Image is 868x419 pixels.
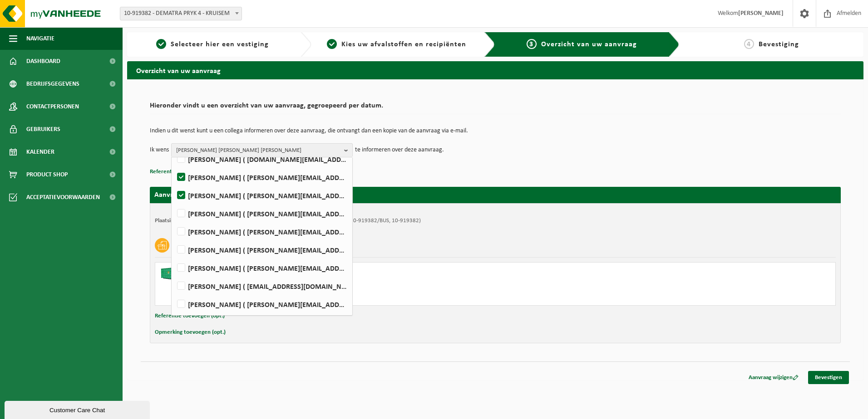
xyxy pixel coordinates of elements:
[175,225,348,239] label: [PERSON_NAME] ( [PERSON_NAME][EMAIL_ADDRESS][DOMAIN_NAME] )
[759,41,799,48] span: Bevestiging
[541,41,637,48] span: Overzicht van uw aanvraag
[316,39,478,50] a: 2Kies uw afvalstoffen en recipiënten
[26,27,54,50] span: Navigatie
[26,118,60,141] span: Gebruikers
[527,39,537,49] span: 3
[150,143,169,157] p: Ik wens
[176,144,340,157] span: [PERSON_NAME] [PERSON_NAME] [PERSON_NAME]
[355,143,444,157] p: te informeren over deze aanvraag.
[808,371,849,384] a: Bevestigen
[175,152,348,166] label: [PERSON_NAME] ( [DOMAIN_NAME][EMAIL_ADDRESS][DOMAIN_NAME] )
[175,243,348,257] label: [PERSON_NAME] ( [PERSON_NAME][EMAIL_ADDRESS][DOMAIN_NAME] )
[26,50,60,73] span: Dashboard
[341,41,466,48] span: Kies uw afvalstoffen en recipiënten
[744,39,754,49] span: 4
[150,102,841,114] h2: Hieronder vindt u een overzicht van uw aanvraag, gegroepeerd per datum.
[175,171,348,184] label: [PERSON_NAME] ( [PERSON_NAME][EMAIL_ADDRESS][PERSON_NAME][DOMAIN_NAME] )
[154,191,222,199] strong: Aanvraag voor [DATE]
[155,218,194,224] strong: Plaatsingsadres:
[171,41,269,48] span: Selecteer hier een vestiging
[26,73,79,95] span: Bedrijfsgegevens
[160,267,187,281] img: HK-XC-40-GN-00.png
[175,207,348,220] label: [PERSON_NAME] ( [PERSON_NAME][EMAIL_ADDRESS][DOMAIN_NAME] )
[175,297,348,311] label: [PERSON_NAME] ( [PERSON_NAME][EMAIL_ADDRESS][DOMAIN_NAME] )
[120,7,242,20] span: 10-919382 - DEMATRA PRYK 4 - KRUISEM
[175,279,348,293] label: [PERSON_NAME] ( [EMAIL_ADDRESS][DOMAIN_NAME] )
[5,399,152,419] iframe: chat widget
[738,10,784,17] strong: [PERSON_NAME]
[196,282,532,289] div: Ophalen en plaatsen lege container
[155,326,226,338] button: Opmerking toevoegen (opt.)
[175,261,348,275] label: [PERSON_NAME] ( [PERSON_NAME][EMAIL_ADDRESS][DOMAIN_NAME] )
[26,163,68,186] span: Product Shop
[26,141,54,163] span: Kalender
[26,186,100,209] span: Acceptatievoorwaarden
[175,189,348,202] label: [PERSON_NAME] ( [PERSON_NAME][EMAIL_ADDRESS][DOMAIN_NAME] )
[327,39,337,49] span: 2
[150,128,841,134] p: Indien u dit wenst kunt u een collega informeren over deze aanvraag, die ontvangt dan een kopie v...
[120,7,242,20] span: 10-919382 - DEMATRA PRYK 4 - KRUISEM
[156,39,166,49] span: 1
[150,166,220,178] button: Referentie toevoegen (opt.)
[127,61,863,79] h2: Overzicht van uw aanvraag
[26,95,79,118] span: Contactpersonen
[742,371,805,384] a: Aanvraag wijzigen
[196,293,532,301] div: Aantal: 1
[155,310,225,322] button: Referentie toevoegen (opt.)
[171,143,353,157] button: [PERSON_NAME] [PERSON_NAME] [PERSON_NAME]
[132,39,293,50] a: 1Selecteer hier een vestiging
